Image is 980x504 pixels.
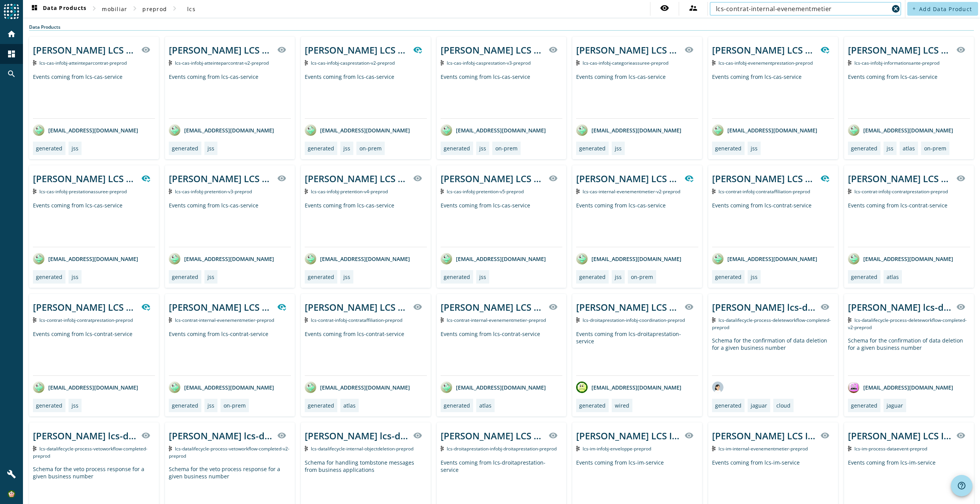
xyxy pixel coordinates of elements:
[719,188,810,195] span: Kafka Topic: lcs-contrat-infobj-contrataffiliation-preprod
[576,202,698,247] div: Events coming from lcs-cas-service
[919,5,972,13] span: Add Data Product
[207,402,214,409] div: jss
[305,124,410,136] div: [EMAIL_ADDRESS][DOMAIN_NAME]
[33,60,36,65] img: Kafka Topic: lcs-cas-infobj-atteinteparcontrat-preprod
[820,431,830,440] mat-icon: visibility
[8,490,15,498] img: df3a2c00d7f1025ea8f91671640e3a84
[30,4,39,13] mat-icon: dashboard
[712,317,831,331] span: Kafka Topic: lcs-datalifecycle-process-deleteworkflow-completed-preprod
[343,273,350,281] div: jss
[924,145,946,152] div: on-prem
[33,73,155,118] div: Events coming from lcs-cas-service
[7,470,16,479] mat-icon: build
[549,302,558,312] mat-icon: visibility
[441,253,546,264] div: [EMAIL_ADDRESS][DOMAIN_NAME]
[305,317,308,323] img: Kafka Topic: lcs-contrat-infobj-contrataffiliation-preprod
[576,446,580,451] img: Kafka Topic: lcs-im-infobj-enveloppe-preprod
[576,124,588,136] img: avatar
[576,459,698,504] div: Events coming from lcs-im-service
[441,382,546,393] div: [EMAIL_ADDRESS][DOMAIN_NAME]
[33,465,155,504] div: Schema for the veto process response for a given business number
[169,317,172,323] img: Kafka Topic: lcs-contrat-internal-evenementmetier-preprod
[851,402,877,409] div: generated
[29,24,974,31] div: Data Products
[33,124,138,136] div: [EMAIL_ADDRESS][DOMAIN_NAME]
[170,4,179,13] mat-icon: chevron_right
[7,69,16,78] mat-icon: search
[172,145,198,152] div: generated
[169,382,180,393] img: avatar
[169,301,273,313] div: [PERSON_NAME] LCS Contrat infobj producer
[712,253,817,264] div: [EMAIL_ADDRESS][DOMAIN_NAME]
[187,5,196,13] span: lcs
[712,253,724,264] img: avatar
[956,302,965,312] mat-icon: visibility
[72,402,78,409] div: jss
[712,301,816,313] div: [PERSON_NAME] lcs-datalifecycle process delete workflow completed
[689,3,698,13] mat-icon: supervisor_account
[224,402,246,409] div: on-prem
[712,60,715,65] img: Kafka Topic: lcs-cas-infobj-evenementprestation-preprod
[169,172,273,185] div: [PERSON_NAME] LCS Cas infobj of Pretention producer version 3
[343,402,356,409] div: atlas
[169,429,273,442] div: [PERSON_NAME] lcs-datalifecycle process veto workflow completed
[27,2,90,16] button: Data Products
[576,382,588,393] img: avatar
[447,60,531,66] span: Kafka Topic: lcs-cas-infobj-casprestation-v3-preprod
[615,273,622,281] div: jss
[716,4,889,13] input: Search (% or * for wildcards)
[712,124,817,136] div: [EMAIL_ADDRESS][DOMAIN_NAME]
[72,273,78,281] div: jss
[141,431,150,440] mat-icon: visibility
[583,60,668,66] span: Kafka Topic: lcs-cas-infobj-categorieassuree-preprod
[854,188,948,195] span: Kafka Topic: lcs-contrat-infobj-contratprestation-preprod
[175,188,252,195] span: Kafka Topic: lcs-cas-infobj-pretention-v3-preprod
[33,382,138,393] div: [EMAIL_ADDRESS][DOMAIN_NAME]
[33,253,138,264] div: [EMAIL_ADDRESS][DOMAIN_NAME]
[912,7,916,11] mat-icon: add
[441,202,563,247] div: Events coming from lcs-cas-service
[848,337,970,375] div: Schema for the confirmation of data deletion for a given business number
[4,4,19,19] img: spoud-logo.svg
[583,188,680,195] span: Kafka Topic: lcs-cas-internal-evenementmetier-v2-preprod
[39,60,127,66] span: Kafka Topic: lcs-cas-infobj-atteinteparcontrat-preprod
[33,446,36,451] img: Kafka Topic: lcs-datalifecycle-process-vetoworkflow-completed-preprod
[712,202,834,247] div: Events coming from lcs-contrat-service
[495,145,518,152] div: on-prem
[311,445,413,452] span: Kafka Topic: lcs-datalifecycle-internal-objectdeletion-preprod
[684,45,694,54] mat-icon: visibility
[447,445,557,452] span: Kafka Topic: lcs-droitaprestation-infobj-droitaprestation-preprod
[576,429,680,442] div: [PERSON_NAME] LCS IM infobj enveloppe producer
[441,172,544,185] div: [PERSON_NAME] LCS Cas infobj of Pretention producer version 5
[712,446,715,451] img: Kafka Topic: lcs-im-internal-evenementmetier-preprod
[441,189,444,194] img: Kafka Topic: lcs-cas-infobj-pretention-v5-preprod
[712,459,834,504] div: Events coming from lcs-im-service
[305,73,427,118] div: Events coming from lcs-cas-service
[576,60,580,65] img: Kafka Topic: lcs-cas-infobj-categorieassuree-preprod
[343,145,350,152] div: jss
[33,301,137,313] div: [PERSON_NAME] LCS Contrat infobj producer
[169,73,291,118] div: Events coming from lcs-cas-service
[169,253,274,264] div: [EMAIL_ADDRESS][DOMAIN_NAME]
[848,172,952,185] div: [PERSON_NAME] LCS Contrat infobj producer
[907,2,978,16] button: Add Data Product
[305,429,408,442] div: [PERSON_NAME] lcs-datalifecycle to handles tombstone messages from business applications
[887,273,899,281] div: atlas
[848,459,970,504] div: Events coming from lcs-im-service
[712,337,834,375] div: Schema for the confirmation of data deletion for a given business number
[631,273,653,281] div: on-prem
[169,330,291,375] div: Events coming from lcs-contrat-service
[848,73,970,118] div: Events coming from lcs-cas-service
[441,73,563,118] div: Events coming from lcs-cas-service
[576,253,588,264] img: avatar
[305,124,316,136] img: avatar
[719,60,813,66] span: Kafka Topic: lcs-cas-infobj-evenementprestation-preprod
[719,445,808,452] span: Kafka Topic: lcs-im-internal-evenementmetier-preprod
[854,60,939,66] span: Kafka Topic: lcs-cas-infobj-informationsante-preprod
[751,273,758,281] div: jss
[169,253,180,264] img: avatar
[957,481,966,490] mat-icon: help_outline
[854,445,927,452] span: Kafka Topic: lcs-im-process-dataevent-preprod
[33,202,155,247] div: Events coming from lcs-cas-service
[848,382,953,393] div: [EMAIL_ADDRESS][DOMAIN_NAME]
